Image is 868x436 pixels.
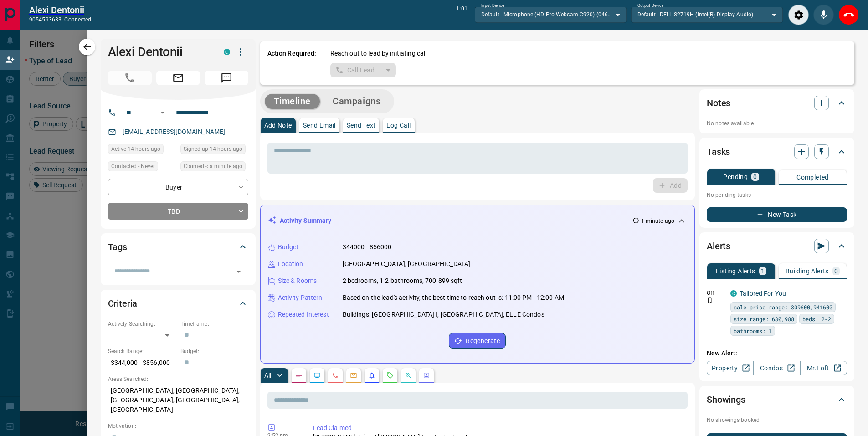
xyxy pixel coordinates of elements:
[707,349,847,358] p: New Alert:
[834,268,838,274] p: 0
[108,355,176,370] p: $344,000 - $856,000
[313,423,684,433] p: Lead Claimed
[156,71,200,85] span: Email
[111,162,155,171] span: Contacted - Never
[707,361,754,375] a: Property
[716,268,755,274] p: Listing Alerts
[343,242,392,252] p: 344000 - 856000
[761,268,765,274] p: 1
[324,94,390,109] button: Campaigns
[753,174,757,180] p: 0
[268,212,688,229] div: Activity Summary1 minute ago
[734,314,794,323] span: size range: 630,988
[108,422,248,430] p: Motivation:
[631,7,783,22] div: Default - DELL S2719H (Intel(R) Display Audio)
[123,128,226,135] a: [EMAIL_ADDRESS][DOMAIN_NAME]
[303,122,336,128] p: Send Email
[386,122,411,128] p: Log Call
[313,372,321,379] svg: Lead Browsing Activity
[267,49,317,77] p: Action Required:
[278,310,329,319] p: Repeated Interest
[368,372,375,379] svg: Listing Alerts
[343,310,544,319] p: Buildings: [GEOGRAPHIC_DATA] Ⅰ, [GEOGRAPHIC_DATA], ELLE Condos
[802,314,831,323] span: beds: 2-2
[343,259,471,269] p: [GEOGRAPHIC_DATA], [GEOGRAPHIC_DATA]
[108,71,152,85] span: Call
[108,296,138,311] h2: Criteria
[788,5,809,25] div: Audio Settings
[332,372,339,379] svg: Calls
[800,361,847,375] a: Mr.Loft
[264,372,272,379] p: All
[180,347,248,355] p: Budget:
[232,265,245,278] button: Open
[108,320,176,328] p: Actively Searching:
[108,347,176,355] p: Search Range:
[786,268,829,274] p: Building Alerts
[707,289,725,297] p: Off
[330,63,396,77] div: split button
[111,144,160,154] span: Active 14 hours ago
[838,5,859,25] div: End Call
[405,372,412,379] svg: Opportunities
[707,96,730,110] h2: Notes
[278,293,323,303] p: Activity Pattern
[707,188,847,202] p: No pending tasks
[184,162,242,171] span: Claimed < a minute ago
[278,259,303,269] p: Location
[108,240,127,254] h2: Tags
[707,416,847,424] p: No showings booked
[180,320,248,328] p: Timeframe:
[29,5,91,15] h2: Alexi Dentonii
[707,144,730,159] h2: Tasks
[343,293,565,303] p: Based on the lead's activity, the best time to reach out is: 11:00 PM - 12:00 AM
[108,375,248,383] p: Areas Searched:
[278,276,317,286] p: Size & Rooms
[224,49,230,55] div: condos.ca
[280,216,332,226] p: Activity Summary
[157,107,168,118] button: Open
[475,7,627,22] div: Default - Microphone (HD Pro Webcam C920) (046d:08e5)
[108,292,248,314] div: Criteria
[180,144,248,157] div: Mon Aug 18 2025
[637,3,663,9] label: Output Device
[707,119,847,128] p: No notes available
[449,333,506,349] button: Regenerate
[330,49,427,58] p: Reach out to lead by initiating call
[295,372,303,379] svg: Notes
[707,239,730,253] h2: Alerts
[108,179,248,195] div: Buyer
[707,92,847,114] div: Notes
[753,361,800,375] a: Condos
[456,5,467,25] p: 1:01
[707,141,847,163] div: Tasks
[707,207,847,222] button: New Task
[707,235,847,257] div: Alerts
[641,217,674,225] p: 1 minute ago
[108,383,248,417] p: [GEOGRAPHIC_DATA], [GEOGRAPHIC_DATA], [GEOGRAPHIC_DATA], [GEOGRAPHIC_DATA], [GEOGRAPHIC_DATA]
[707,297,713,303] svg: Push Notification Only
[184,144,242,154] span: Signed up 14 hours ago
[64,16,91,23] span: connected
[723,174,748,180] p: Pending
[740,290,786,297] a: Tailored For You
[347,122,376,128] p: Send Text
[108,236,248,258] div: Tags
[343,276,462,286] p: 2 bedrooms, 1-2 bathrooms, 700-899 sqft
[265,94,320,109] button: Timeline
[108,203,248,220] div: TBD
[108,45,210,59] h1: Alexi Dentonii
[350,372,357,379] svg: Emails
[264,122,292,128] p: Add Note
[796,174,829,180] p: Completed
[278,242,299,252] p: Budget
[423,372,430,379] svg: Agent Actions
[205,71,248,85] span: Message
[707,389,847,410] div: Showings
[386,372,394,379] svg: Requests
[29,15,91,24] p: 9054593633 -
[108,144,176,157] div: Mon Aug 18 2025
[481,3,504,9] label: Input Device
[730,290,737,297] div: condos.ca
[813,5,834,25] div: Mute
